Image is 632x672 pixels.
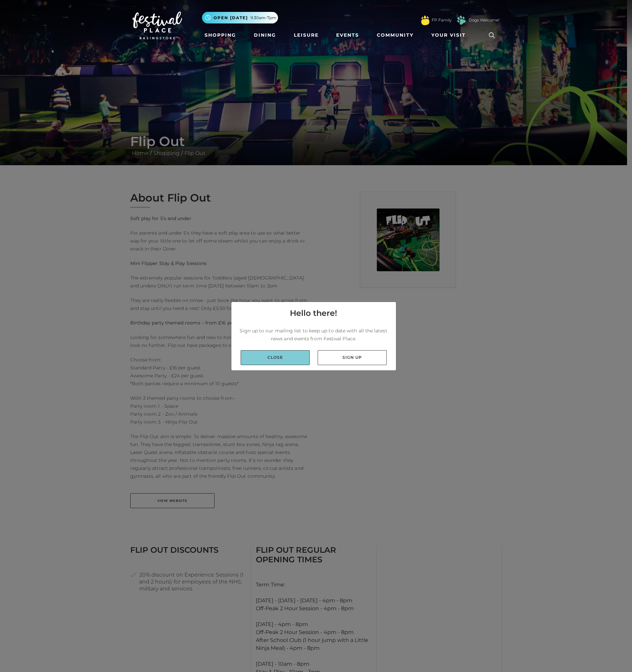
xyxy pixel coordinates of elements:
[202,12,278,23] button: Open [DATE] 9.30am-7pm
[469,17,499,23] a: Dogs Welcome!
[334,29,362,41] a: Events
[431,32,466,39] span: Your Visit
[429,29,472,41] a: Your Visit
[133,12,182,39] img: Festival Place Logo
[202,29,239,41] a: Shopping
[251,15,276,21] span: 9.30am-7pm
[251,29,279,41] a: Dining
[374,29,416,41] a: Community
[241,350,310,365] a: Close
[237,327,391,343] p: Sign up to our mailing list to keep up to date with all the latest news and events from Festival ...
[214,15,248,21] span: Open [DATE]
[291,29,321,41] a: Leisure
[318,350,387,365] a: Sign up
[290,307,337,319] h4: Hello there!
[432,17,452,23] a: FP Family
